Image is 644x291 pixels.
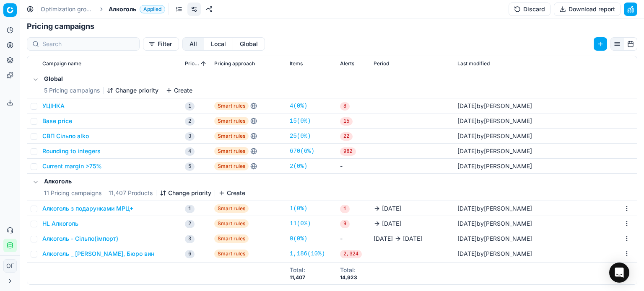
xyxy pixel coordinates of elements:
span: [DATE] [382,219,401,228]
button: Discard [509,3,551,16]
span: Pricing approach [214,60,255,67]
span: [DATE] [457,102,477,109]
span: Period [374,60,389,67]
button: Алкоголь - Сільпо(імпорт) [42,234,118,243]
a: 670(6%) [290,147,314,155]
span: Smart rules [214,219,249,228]
span: Alerts [340,60,354,67]
span: Smart rules [214,102,249,110]
span: Smart rules [214,117,249,125]
button: local [204,37,233,51]
h5: Global [44,75,192,83]
a: 1(0%) [290,204,307,213]
span: 11 Pricing campaigns [44,189,101,197]
button: УЦІНКА [42,102,65,110]
div: Total : [290,266,305,274]
div: 11,407 [290,274,305,281]
span: 3 [185,132,195,141]
div: by [PERSON_NAME] [457,132,532,140]
button: Filter [143,37,179,51]
span: 2 [185,117,195,126]
span: [DATE] [457,205,477,212]
button: Rounding to integers [42,147,101,155]
button: global [233,37,265,51]
button: Download report [554,3,621,16]
button: Sorted by Priority ascending [199,59,208,68]
span: Smart rules [214,234,249,243]
div: by [PERSON_NAME] [457,102,532,110]
span: Smart rules [214,132,249,140]
div: Total : [340,266,357,274]
span: [DATE] [457,235,477,242]
a: 11(0%) [290,219,311,228]
a: 4(0%) [290,102,307,110]
span: 22 [340,132,353,141]
span: [DATE] [457,250,477,257]
button: Create [218,189,245,197]
a: Optimization groups [41,5,94,13]
span: 1 [185,205,195,213]
span: [DATE] [403,234,422,243]
span: 11,407 Products [109,189,153,197]
span: Smart rules [214,147,249,155]
span: 5 [185,162,195,171]
span: 3 [185,235,195,243]
span: ОГ [4,260,16,272]
button: Base price [42,117,72,125]
nav: breadcrumb [41,5,165,13]
span: [DATE] [457,132,477,139]
span: Smart rules [214,204,249,213]
button: Алкоголь _ [PERSON_NAME], Бюро вин [42,250,154,258]
span: 6 [185,250,195,258]
span: Алкоголь [109,5,136,13]
h5: Алкоголь [44,177,245,185]
span: 2 [185,220,195,228]
a: 0(0%) [290,234,307,243]
span: 1 [340,205,350,213]
div: by [PERSON_NAME] [457,147,532,155]
div: Open Intercom Messenger [609,263,629,283]
span: 8 [340,102,350,111]
span: Items [290,60,303,67]
button: Change priority [160,189,211,197]
span: 9 [340,220,350,228]
span: Last modified [457,60,490,67]
span: Smart rules [214,250,249,258]
span: 2,324 [340,250,362,258]
input: Search [42,40,134,48]
span: [DATE] [457,147,477,155]
div: by [PERSON_NAME] [457,117,532,125]
span: Applied [140,5,165,13]
div: by [PERSON_NAME] [457,204,532,213]
span: [DATE] [457,117,477,124]
button: Current margin >75% [42,162,102,170]
a: 25(0%) [290,132,311,140]
a: 15(0%) [290,117,311,125]
button: СВП Сільпо alko [42,132,89,140]
td: - [337,231,370,246]
button: Create [166,86,192,95]
span: [DATE] [457,162,477,170]
h1: Pricing campaigns [20,21,644,32]
button: Change priority [107,86,158,95]
span: 5 Pricing campaigns [44,86,100,95]
td: - [337,159,370,174]
span: 4 [185,147,195,156]
span: 1 [185,102,195,111]
span: Priority [185,60,199,67]
button: all [182,37,204,51]
span: 15 [340,117,353,126]
div: 14,923 [340,274,357,281]
a: 1,186(10%) [290,250,325,258]
div: by [PERSON_NAME] [457,162,532,170]
a: 2(0%) [290,162,307,170]
span: АлкогольApplied [109,5,165,13]
div: by [PERSON_NAME] [457,250,532,258]
span: Smart rules [214,162,249,170]
button: Алкоголь з подарунками МРЦ+ [42,204,133,213]
button: ОГ [3,259,17,273]
button: HL Алкоголь [42,219,78,228]
span: [DATE] [374,234,393,243]
span: [DATE] [382,204,401,213]
div: by [PERSON_NAME] [457,234,532,243]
